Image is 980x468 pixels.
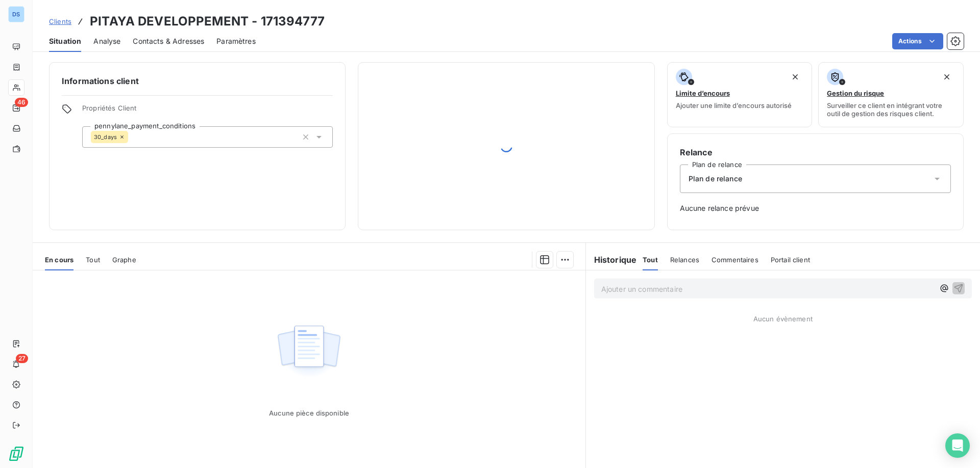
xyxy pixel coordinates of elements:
button: Gestion du risqueSurveiller ce client en intégrant votre outil de gestion des risques client. [818,62,964,127]
span: Surveiller ce client en intégrant votre outil de gestion des risques client. [827,101,955,118]
span: Situation [49,36,81,46]
span: En cours [45,256,73,264]
span: Portail client [771,256,810,264]
div: Open Intercom Messenger [945,433,970,458]
span: Graphe [112,256,136,264]
img: Empty state [276,320,341,383]
span: Tout [643,256,658,264]
h6: Informations client [62,75,333,87]
button: Limite d’encoursAjouter une limite d’encours autorisé [667,62,813,127]
span: Gestion du risque [827,89,884,97]
h6: Relance [680,146,951,158]
span: 27 [16,354,28,363]
h6: Historique [586,254,637,266]
span: 46 [15,98,28,107]
span: Limite d’encours [676,89,730,97]
span: Aucun évènement [753,315,813,323]
span: Analyse [93,36,120,46]
button: Actions [892,33,943,49]
span: Commentaires [712,256,758,264]
span: 30_days [94,134,117,140]
span: Relances [670,256,699,264]
span: Tout [86,256,100,264]
input: Ajouter une valeur [128,132,136,142]
span: Contacts & Adresses [133,36,204,46]
h3: PITAYA DEVELOPPEMENT - 171394777 [90,12,325,31]
img: Logo LeanPay [8,446,24,462]
span: Clients [49,17,71,25]
span: Plan de relance [689,174,742,184]
span: Propriétés Client [82,104,333,118]
span: Aucune pièce disponible [269,409,349,417]
span: Aucune relance prévue [680,203,951,213]
div: DS [8,6,24,22]
span: Ajouter une limite d’encours autorisé [676,101,792,109]
span: Paramètres [216,36,256,46]
a: Clients [49,16,71,26]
